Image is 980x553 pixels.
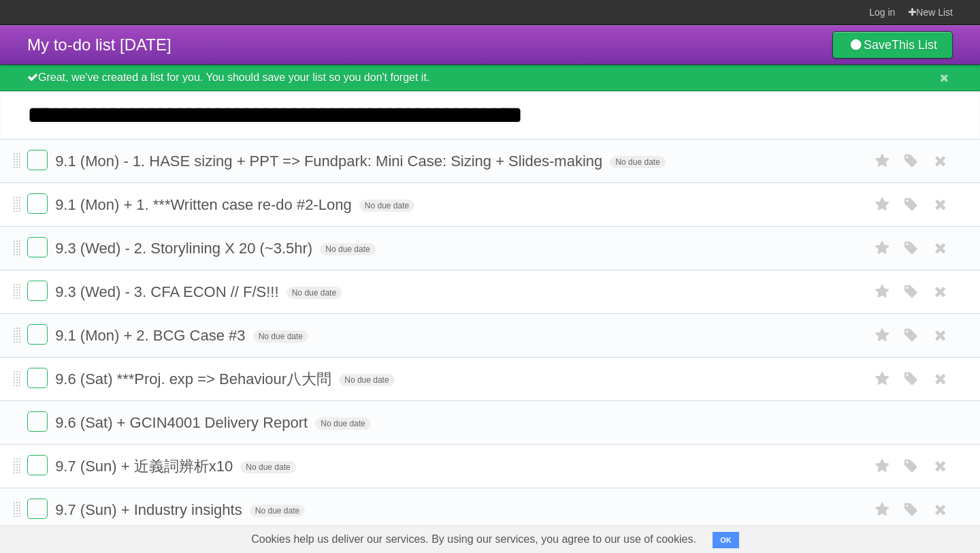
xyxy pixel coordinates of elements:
span: No due date [315,417,370,430]
button: OK [713,532,739,548]
span: 9.6 (Sat) ***Proj. exp => Behaviour八大問 [55,370,335,388]
span: 9.1 (Mon) + 2. BCG Case #3 [55,327,248,344]
label: Done [27,237,48,257]
span: My to-do list [DATE] [27,35,171,54]
label: Done [27,150,48,170]
span: No due date [610,156,665,168]
span: No due date [320,243,375,255]
span: No due date [250,505,305,517]
label: Done [27,499,48,519]
a: SaveThis List [832,31,953,59]
label: Done [27,455,48,475]
span: 9.1 (Mon) + 1. ***Written case re-do #2-Long [55,196,355,213]
label: Star task [870,150,896,172]
span: 9.3 (Wed) - 2. Storylining X 20 (~3.5hr) [55,240,316,257]
span: No due date [359,200,414,212]
span: No due date [240,461,295,473]
label: Star task [870,324,896,347]
span: 9.6 (Sat) + GCIN4001 Delivery Report [55,414,311,431]
span: 9.3 (Wed) - 3. CFA ECON // F/S!!! [55,283,282,300]
label: Star task [870,193,896,216]
label: Done [27,368,48,388]
label: Done [27,281,48,301]
span: Cookies help us deliver our services. By using our services, you agree to our use of cookies. [238,526,710,553]
span: No due date [253,330,308,343]
span: No due date [339,374,394,386]
span: No due date [287,287,342,299]
span: 9.7 (Sun) + Industry insights [55,501,246,518]
label: Star task [870,499,896,521]
span: 9.7 (Sun) + 近義詞辨析x10 [55,458,236,475]
b: This List [892,38,937,52]
span: 9.1 (Mon) - 1. HASE sizing + PPT => Fundpark: Mini Case: Sizing + Slides-making [55,153,606,170]
label: Star task [870,368,896,390]
label: Star task [870,237,896,259]
label: Done [27,324,48,345]
label: Star task [870,455,896,477]
label: Star task [870,281,896,303]
label: Done [27,411,48,432]
label: Done [27,193,48,214]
